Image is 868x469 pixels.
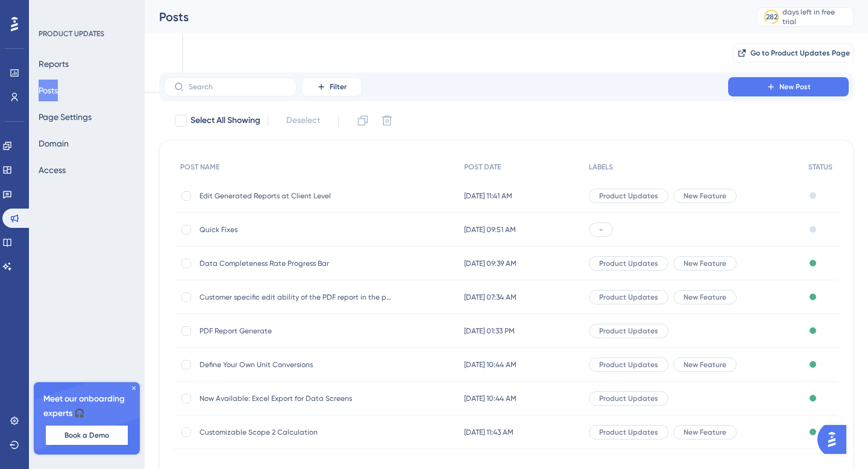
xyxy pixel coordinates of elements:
span: [DATE] 10:44 AM [464,360,517,370]
span: New Feature [684,191,726,201]
span: New Feature [684,427,726,437]
span: Product Updates [599,259,658,268]
button: Posts [39,80,58,101]
span: [DATE] 07:34 AM [464,292,517,302]
span: Product Updates [599,394,658,403]
button: Access [39,159,66,181]
span: PDF Report Generate [200,326,392,336]
span: New Feature [684,292,726,302]
span: Filter [330,82,347,92]
iframe: UserGuiding AI Assistant Launcher [817,421,854,458]
span: Book a Demo [64,430,109,440]
span: [DATE] 09:39 AM [464,259,517,268]
button: Reports [39,53,69,75]
span: - [599,225,603,234]
span: New Feature [684,259,726,268]
div: days left in free trial [782,7,849,27]
span: POST DATE [464,162,501,172]
div: 282 [766,12,778,22]
span: Customizable Scope 2 Calculation [200,427,392,437]
span: [DATE] 11:41 AM [464,191,512,201]
span: Quick Fixes [200,225,392,234]
span: Product Updates [599,191,658,201]
button: Domain [39,133,69,154]
div: Posts [159,8,727,25]
span: Now Available: Excel Export for Data Screens [200,394,392,403]
span: Product Updates [599,326,658,336]
span: POST NAME [180,162,219,172]
button: Book a Demo [46,426,128,445]
span: Product Updates [599,292,658,302]
span: LABELS [589,162,613,172]
span: Product Updates [599,360,658,370]
span: New Feature [684,360,726,370]
span: Edit Generated Reports at Client Level [200,191,392,201]
span: Customer specific edit ability of the PDF report in the partner portal [200,292,392,302]
span: Go to Product Updates Page [750,48,850,58]
span: Deselect [286,113,320,128]
span: Product Updates [599,427,658,437]
button: New Post [728,77,849,96]
span: [DATE] 09:51 AM [464,225,516,234]
span: STATUS [808,162,832,172]
button: Page Settings [39,106,92,128]
div: PRODUCT UPDATES [39,29,104,39]
span: Meet our onboarding experts 🎧 [43,392,130,421]
span: [DATE] 01:33 PM [464,326,515,336]
button: Go to Product Updates Page [733,43,854,63]
button: Deselect [275,110,331,131]
span: [DATE] 10:44 AM [464,394,517,403]
span: Data Completeness Rate Progress Bar [200,259,392,268]
span: Define Your Own Unit Conversions [200,360,392,370]
button: Filter [301,77,362,96]
span: New Post [779,82,811,92]
input: Search [189,83,286,91]
span: [DATE] 11:43 AM [464,427,514,437]
span: Select All Showing [190,113,260,128]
